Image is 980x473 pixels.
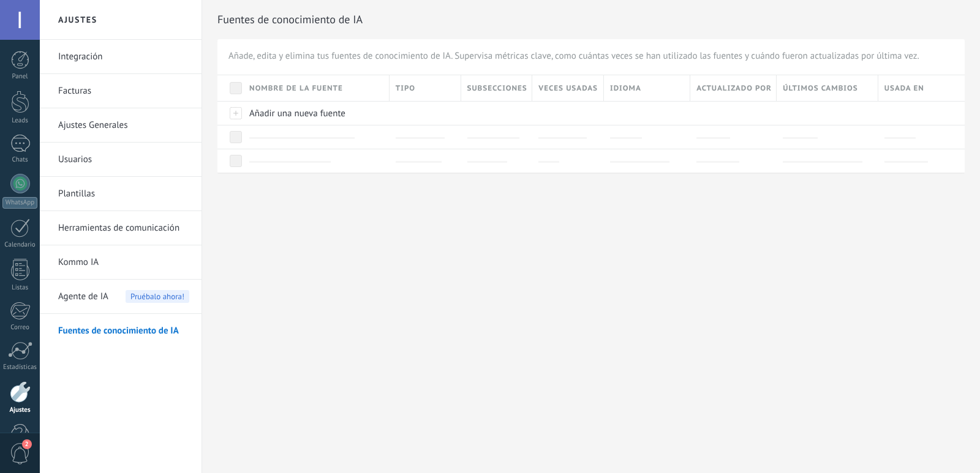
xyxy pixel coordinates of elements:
[532,75,603,101] div: Veces usadas
[58,108,189,143] a: Ajustes Generales
[878,75,965,101] div: Usada en
[40,108,202,143] li: Ajustes Generales
[2,156,38,164] div: Chats
[249,108,345,119] span: Añadir una nueva fuente
[390,75,461,101] div: Tipo
[2,117,38,125] div: Leads
[777,75,878,101] div: Últimos cambios
[2,197,37,209] div: WhatsApp
[2,363,38,371] div: Estadísticas
[40,177,202,211] li: Plantillas
[58,280,108,314] span: Agente de IA
[22,439,32,449] span: 2
[58,177,189,211] a: Plantillas
[58,211,189,245] a: Herramientas de comunicación
[40,314,202,348] li: Fuentes de conocimiento de IA
[2,406,38,414] div: Ajustes
[2,284,38,292] div: Listas
[243,75,389,101] div: Nombre de la fuente
[40,280,202,314] li: Agente de IA
[58,74,189,108] a: Facturas
[228,50,919,62] span: Añade, edita y elimina tus fuentes de conocimiento de IA. Supervisa métricas clave, como cuántas ...
[2,73,38,81] div: Panel
[2,324,38,332] div: Correo
[690,75,776,101] div: Actualizado por
[58,245,189,280] a: Kommo IA
[58,40,189,74] a: Integración
[40,245,202,280] li: Kommo IA
[40,211,202,245] li: Herramientas de comunicación
[58,280,189,314] a: Agente de IA Pruébalo ahora!
[217,7,965,32] h2: Fuentes de conocimiento de IA
[40,74,202,108] li: Facturas
[461,75,532,101] div: Subsecciones
[126,290,189,303] span: Pruébalo ahora!
[58,314,189,348] a: Fuentes de conocimiento de IA
[40,143,202,177] li: Usuarios
[604,75,690,101] div: Idioma
[40,40,202,74] li: Integración
[58,143,189,177] a: Usuarios
[2,241,38,249] div: Calendario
